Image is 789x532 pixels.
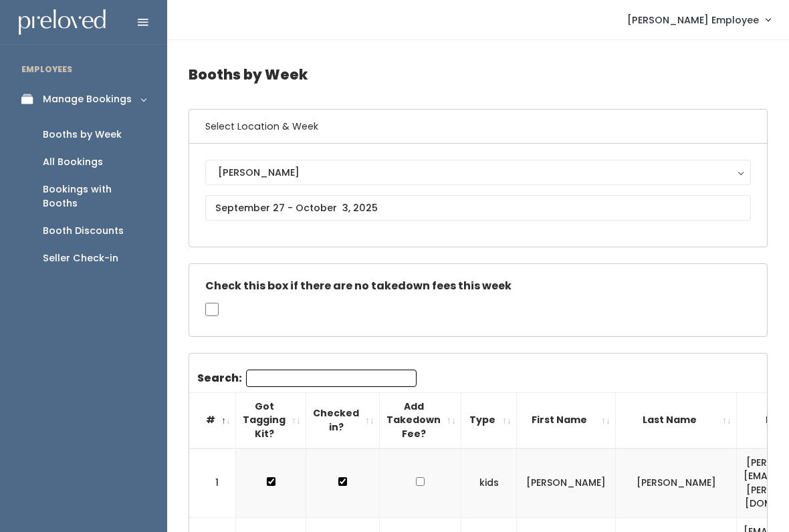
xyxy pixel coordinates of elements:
[43,182,146,211] div: Bookings with Booths
[246,370,417,387] input: Search:
[627,13,759,27] span: [PERSON_NAME] Employee
[189,392,236,448] th: #: activate to sort column descending
[43,251,118,265] div: Seller Check-in
[614,5,784,34] a: [PERSON_NAME] Employee
[205,195,751,221] input: September 27 - October 3, 2025
[517,392,616,448] th: First Name: activate to sort column ascending
[236,392,306,448] th: Got Tagging Kit?: activate to sort column ascending
[43,155,103,169] div: All Bookings
[205,280,751,292] h5: Check this box if there are no takedown fees this week
[189,110,767,144] h6: Select Location & Week
[197,370,417,387] label: Search:
[43,128,122,142] div: Booths by Week
[616,448,737,518] td: [PERSON_NAME]
[461,392,517,448] th: Type: activate to sort column ascending
[205,160,751,185] button: [PERSON_NAME]
[380,392,461,448] th: Add Takedown Fee?: activate to sort column ascending
[517,448,616,518] td: [PERSON_NAME]
[19,9,106,35] img: preloved logo
[43,92,132,106] div: Manage Bookings
[461,448,517,518] td: kids
[616,392,737,448] th: Last Name: activate to sort column ascending
[218,165,738,180] div: [PERSON_NAME]
[43,224,124,238] div: Booth Discounts
[189,448,236,518] td: 1
[306,392,380,448] th: Checked in?: activate to sort column ascending
[189,56,768,93] h4: Booths by Week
